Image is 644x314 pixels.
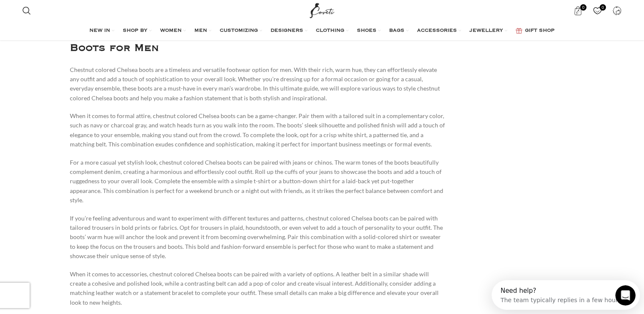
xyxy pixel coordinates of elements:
[417,22,461,39] a: ACCESSORIES
[70,65,445,103] p: Chestnut colored Chelsea boots are a timeless and versatile footwear option for men. With their r...
[9,14,131,23] div: The team typically replies in a few hours.
[89,22,114,39] a: NEW IN
[389,22,409,39] a: BAGS
[160,22,186,39] a: WOMEN
[525,28,555,34] span: GIFT SHOP
[357,22,381,39] a: SHOES
[194,22,211,39] a: MEN
[615,285,636,306] iframe: Intercom live chat
[589,2,606,19] div: My Wishlist
[600,4,606,11] span: 0
[308,6,336,14] a: Site logo
[417,28,457,34] span: ACCESSORIES
[70,111,445,149] p: When it comes to formal attire, chestnut colored Chelsea boots can be a game-changer. Pair them w...
[220,22,262,39] a: CUSTOMIZING
[589,2,606,19] a: 0
[89,28,110,34] span: NEW IN
[3,3,156,27] div: Open Intercom Messenger
[580,4,586,11] span: 0
[123,22,152,39] a: SHOP BY
[492,280,640,310] iframe: Intercom live chat discovery launcher
[569,2,587,19] a: 0
[516,28,522,33] img: GiftBag
[316,22,348,39] a: CLOTHING
[70,270,445,308] p: When it comes to accessories, chestnut colored Chelsea boots can be paired with a variety of opti...
[123,28,147,34] span: SHOP BY
[9,7,131,14] div: Need help?
[516,22,555,39] a: GIFT SHOP
[389,28,404,34] span: BAGS
[160,28,182,34] span: WOMEN
[271,22,307,39] a: DESIGNERS
[470,28,503,34] span: JEWELLERY
[70,214,445,261] p: If you’re feeling adventurous and want to experiment with different textures and patterns, chestn...
[271,28,303,34] span: DESIGNERS
[470,22,507,39] a: JEWELLERY
[357,28,376,34] span: SHOES
[18,2,35,19] a: Search
[194,28,207,34] span: MEN
[70,158,445,205] p: For a more casual yet stylish look, chestnut colored Chelsea boots can be paired with jeans or ch...
[316,28,344,34] span: CLOTHING
[220,28,258,34] span: CUSTOMIZING
[18,22,626,39] div: Main navigation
